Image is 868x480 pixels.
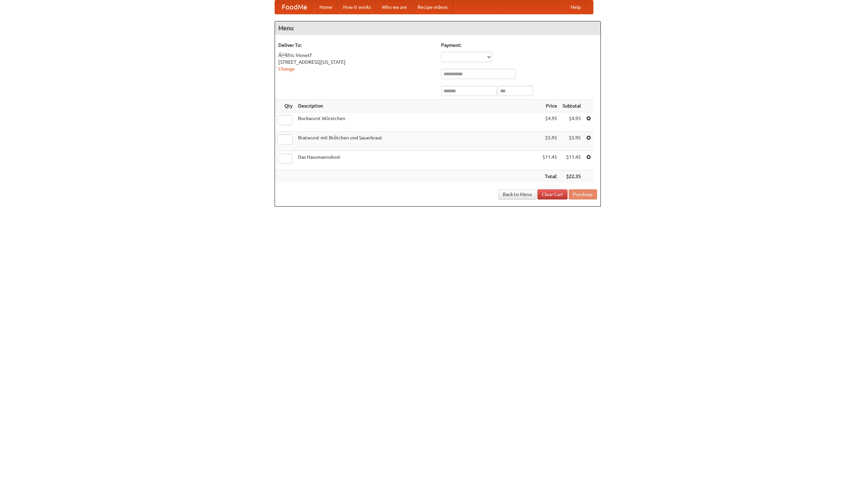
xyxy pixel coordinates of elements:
[560,112,584,132] td: $4.95
[540,100,560,112] th: Price
[560,132,584,151] td: $5.95
[498,189,536,199] a: Back to Menu
[540,151,560,170] td: $11.45
[275,21,600,35] h4: Menu
[278,52,434,59] div: Ãlfric Monetf
[278,59,434,65] div: [STREET_ADDRESS][US_STATE]
[540,132,560,151] td: $5.95
[278,42,434,49] h5: Deliver To:
[376,0,412,14] a: Who we are
[295,100,540,112] th: Description
[540,170,560,183] th: Total:
[560,170,584,183] th: $22.35
[540,112,560,132] td: $4.95
[278,66,295,72] a: Change
[569,189,597,199] button: Purchase
[295,112,540,132] td: Bockwurst Würstchen
[275,0,314,14] a: FoodMe
[295,151,540,170] td: Das Hausmannskost
[295,132,540,151] td: Bratwurst mit Brötchen und Sauerkraut
[314,0,338,14] a: Home
[412,0,453,14] a: Recipe videos
[275,100,295,112] th: Qty
[560,151,584,170] td: $11.45
[441,42,597,49] h5: Payment:
[338,0,376,14] a: How it works
[565,0,586,14] a: Help
[560,100,584,112] th: Subtotal
[537,189,568,199] a: Clear Cart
